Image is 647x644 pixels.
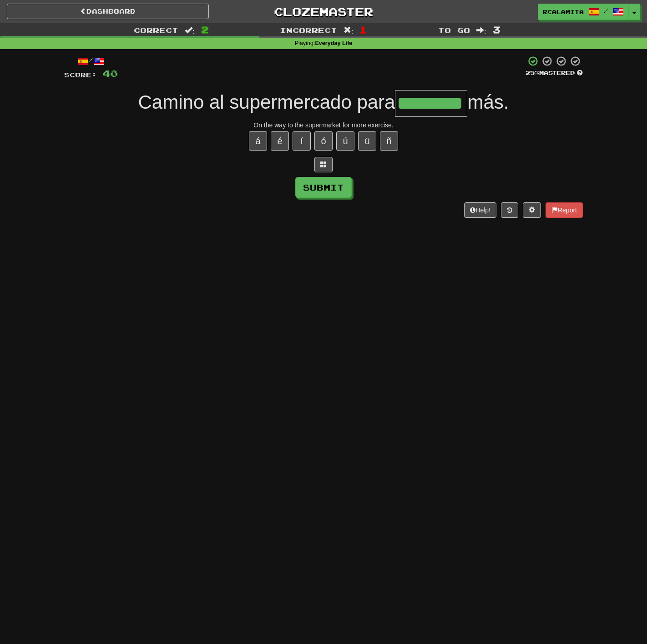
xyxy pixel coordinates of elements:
div: On the way to the supermarket for more exercise. [64,121,583,130]
span: Correct [134,25,178,35]
button: é [271,131,289,151]
button: Switch sentence to multiple choice alt+p [314,157,333,172]
span: 40 [102,68,118,79]
span: 25 % [526,69,539,76]
span: To go [438,25,470,35]
span: Score: [64,71,97,79]
a: Dashboard [7,4,209,19]
button: ó [314,131,333,151]
button: í [293,131,311,151]
button: Report [546,202,583,218]
button: ñ [380,131,398,151]
span: más. [467,91,509,113]
a: rcalamita / [538,4,629,20]
div: Mastered [526,69,583,77]
span: Incorrect [280,25,337,35]
span: 1 [359,24,367,35]
button: Round history (alt+y) [501,202,518,218]
button: Help! [464,202,496,218]
span: 2 [201,24,209,35]
span: 3 [493,24,500,35]
strong: Everyday Life [315,40,352,46]
span: Camino al supermercado para [138,91,395,113]
button: ü [358,131,376,151]
span: : [476,26,486,34]
button: ú [336,131,354,151]
button: Submit [295,177,352,198]
span: : [185,26,195,34]
div: / [64,55,118,67]
span: : [344,26,354,34]
a: Clozemaster [222,4,425,20]
button: á [249,131,267,151]
span: rcalamita [543,8,584,16]
span: / [604,7,608,14]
